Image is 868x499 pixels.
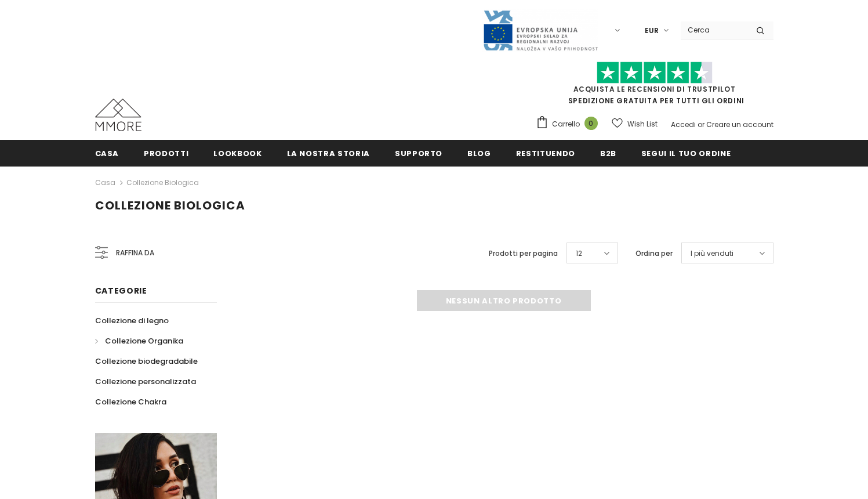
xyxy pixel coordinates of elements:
[627,118,658,130] span: Wish List
[698,120,704,129] span: or
[105,335,183,346] span: Collezione Organika
[482,9,598,52] img: Javni Razpis
[95,331,183,351] a: Collezione Organika
[536,115,604,133] a: Carrello 0
[95,396,166,407] span: Collezione Chakra
[95,315,169,326] span: Collezione di legno
[213,148,262,159] span: Lookbook
[287,140,370,166] a: La nostra storia
[645,25,659,37] span: EUR
[95,140,119,166] a: Casa
[95,376,196,387] span: Collezione personalizzata
[576,248,582,259] span: 12
[671,120,696,129] a: Accedi
[213,140,262,166] a: Lookbook
[95,148,119,159] span: Casa
[489,248,558,259] label: Prodotti per pagina
[552,118,580,130] span: Carrello
[95,99,141,131] img: Casi MMORE
[287,148,370,159] span: La nostra storia
[691,248,733,259] span: I più venduti
[573,84,736,94] a: Acquista le recensioni di TrustPilot
[516,148,575,159] span: Restituendo
[395,148,442,159] span: supporto
[95,285,147,296] span: Categorie
[641,140,731,166] a: Segui il tuo ordine
[635,248,673,259] label: Ordina per
[600,140,616,166] a: B2B
[467,148,491,159] span: Blog
[95,351,198,371] a: Collezione biodegradabile
[600,148,616,159] span: B2B
[95,392,166,412] a: Collezione Chakra
[516,140,575,166] a: Restituendo
[144,148,188,159] span: Prodotti
[95,371,196,392] a: Collezione personalizzata
[584,117,598,130] span: 0
[482,25,598,35] a: Javni Razpis
[681,21,747,38] input: Search Site
[95,310,169,331] a: Collezione di legno
[536,67,773,106] span: SPEDIZIONE GRATUITA PER TUTTI GLI ORDINI
[144,140,188,166] a: Prodotti
[706,120,773,129] a: Creare un account
[126,178,199,187] a: Collezione biologica
[95,197,245,214] span: Collezione biologica
[641,148,731,159] span: Segui il tuo ordine
[95,176,115,190] a: Casa
[597,62,713,84] img: Fidati di Pilot Stars
[467,140,491,166] a: Blog
[612,114,658,134] a: Wish List
[95,356,198,367] span: Collezione biodegradabile
[116,247,154,259] span: Raffina da
[395,140,442,166] a: supporto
